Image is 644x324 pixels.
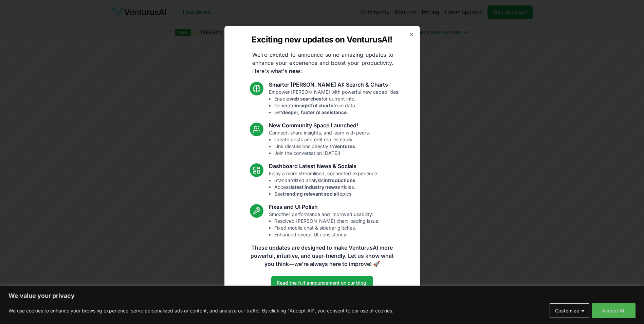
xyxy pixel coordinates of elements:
[295,103,333,108] strong: insightful charts
[269,203,380,211] h3: Fixes and UI Polish
[274,143,370,150] li: Link discussions directly to .
[291,184,338,190] strong: latest industry news
[274,184,379,191] li: Access articles.
[274,102,400,109] li: Generate from data.
[252,34,392,45] h2: Exciting new updates on VenturusAI!
[274,95,400,102] li: Enable for current info.
[289,68,300,74] strong: new
[274,177,379,184] li: Standardized analysis .
[269,170,379,197] p: Enjoy a more streamlined, connected experience:
[274,136,370,143] li: Create posts and edit replies easily.
[246,244,398,268] p: These updates are designed to make VenturusAI more powerful, intuitive, and user-friendly. Let us...
[324,177,355,183] strong: introductions
[334,143,355,149] strong: Ventures
[269,80,400,89] h3: Smarter [PERSON_NAME] AI: Search & Charts
[274,150,370,157] li: Join the conversation [DATE]!
[274,231,380,238] li: Enhanced overall UI consistency.
[289,96,321,102] strong: web searches
[247,51,399,75] p: We're excited to announce some amazing updates to enhance your experience and boost your producti...
[274,218,380,224] li: Resolved [PERSON_NAME] chart loading issue.
[271,276,373,290] a: Read the full announcement on our blog!
[269,129,370,157] p: Connect, share insights, and learn with peers:
[274,191,379,197] li: See topics.
[269,121,370,129] h3: New Community Space Launched!
[269,211,380,238] p: Smoother performance and improved usability:
[274,224,380,231] li: Fixed mobile chat & sidebar glitches.
[269,89,400,116] p: Empower [PERSON_NAME] with powerful new capabilities:
[274,109,400,116] li: Get .
[282,109,347,115] strong: deeper, faster AI assistance
[283,191,338,197] strong: trending relevant social
[269,162,379,170] h3: Dashboard Latest News & Socials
